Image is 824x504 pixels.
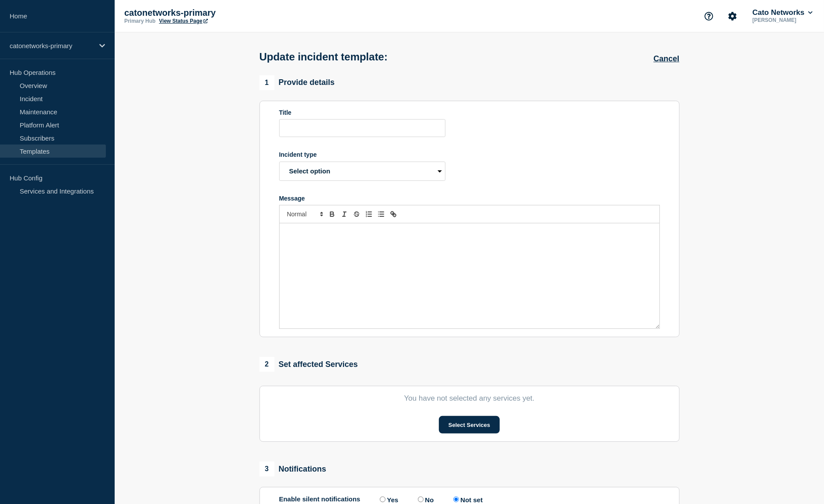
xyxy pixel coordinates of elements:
p: catonetworks-primary [124,8,299,18]
p: You have not selected any services yet. [279,394,660,403]
p: Primary Hub [124,18,155,24]
span: 2 [259,357,274,372]
input: Enable silent notifications: Not set [453,497,459,502]
input: Enable silent notifications: No [418,497,424,502]
button: Toggle strikethrough text [351,209,363,219]
div: Title [279,109,445,116]
button: Cancel [653,54,679,63]
label: No [416,495,434,504]
button: Account settings [723,7,742,25]
button: Toggle link [387,209,400,219]
span: Font size [283,209,326,219]
p: [PERSON_NAME] [750,17,814,23]
button: Support [700,7,718,25]
div: Provide details [259,75,335,90]
p: Enable silent notifications [279,495,361,504]
span: 1 [259,75,274,90]
div: Incident type [279,151,445,158]
button: Select Services [439,416,500,434]
button: Toggle ordered list [363,209,375,219]
span: 3 [259,462,274,476]
label: Yes [378,495,398,504]
div: Notifications [259,462,326,476]
button: Cato Networks [750,8,814,17]
span: : [384,51,388,63]
a: View Status Page [159,18,207,24]
h1: Update incident template [259,51,388,63]
button: Toggle bulleted list [375,209,387,219]
input: Enable silent notifications: Yes [380,497,386,502]
button: Toggle bold text [326,209,338,219]
div: Set affected Services [259,357,358,372]
select: Incident type [279,162,445,181]
p: catonetworks-primary [10,42,94,49]
label: Not set [451,495,483,504]
div: Message [279,195,660,202]
button: Toggle italic text [338,209,351,219]
input: Title [279,119,445,137]
div: Message [280,223,659,328]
